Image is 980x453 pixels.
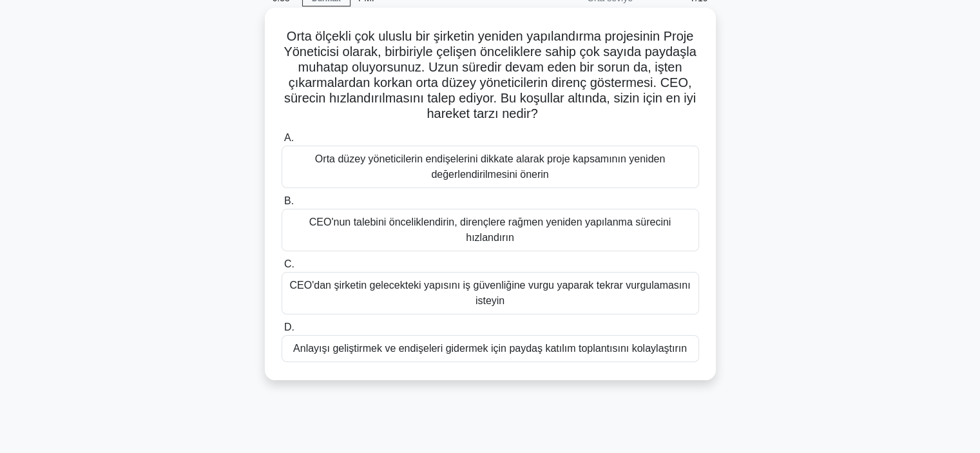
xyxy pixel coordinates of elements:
[293,343,687,354] font: Anlayışı geliştirmek ve endişeleri gidermek için paydaş katılım toplantısını kolaylaştırın
[309,217,671,243] font: CEO'nun talebini önceliklendirin, dirençlere rağmen yeniden yapılanma sürecini hızlandırın
[315,153,665,180] font: Orta düzey yöneticilerin endişelerini dikkate alarak proje kapsamının yeniden değerlendirilmesini...
[284,258,294,269] font: C.
[289,280,690,306] font: CEO'dan şirketin gelecekteki yapısını iş güvenliğine vurgu yaparak tekrar vurgulamasını isteyin
[283,29,696,120] font: Orta ölçekli çok uluslu bir şirketin yeniden yapılandırma projesinin Proje Yöneticisi olarak, bir...
[284,322,294,333] font: D.
[284,132,294,143] font: A.
[284,195,294,206] font: B.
